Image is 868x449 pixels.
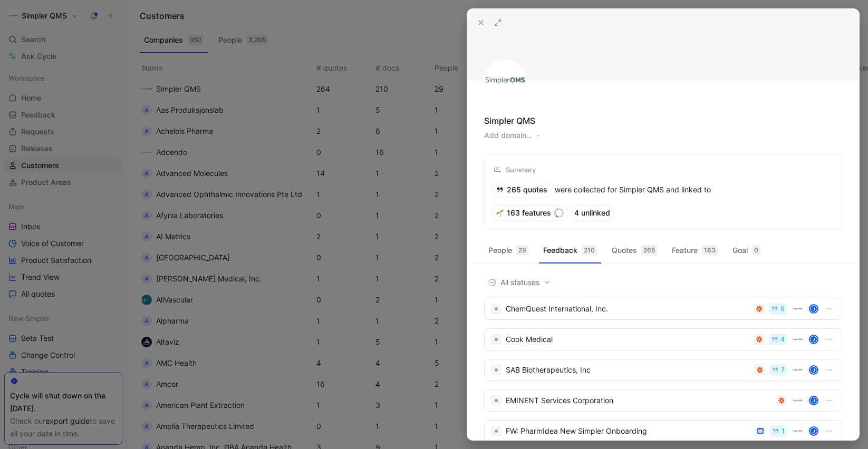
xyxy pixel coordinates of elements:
a: Cook Medical4J [484,328,842,350]
a: ChemQuest International, Inc.6J [484,298,842,320]
div: ChemQuest International, Inc. [506,302,750,315]
div: EMINENT Services Corporation [506,394,772,407]
div: SAB Biotherapeutics, Inc [506,364,750,376]
button: 4 [769,334,787,345]
button: Quotes [607,242,661,259]
div: 163 features [493,206,567,220]
div: 265 quotes [493,182,551,197]
div: J [810,336,817,343]
button: 7 [769,364,787,376]
div: 29 [516,245,528,256]
div: J [810,397,817,404]
div: Cook Medical [506,333,750,346]
button: Feedback [539,242,601,259]
img: dc0dfee4-4fe5-4068-b508-f0ed42363be8.png [792,395,803,406]
button: 1 [770,425,787,437]
button: People [484,242,533,259]
span: 1 [782,428,785,434]
div: 265 [641,245,657,256]
div: J [810,305,817,313]
img: dc0dfee4-4fe5-4068-b508-f0ed42363be8.png [792,334,803,345]
button: All statuses [484,276,555,289]
a: EMINENT Services CorporationJ [484,389,842,412]
div: 163 [702,245,718,256]
div: J [810,427,817,435]
img: dc0dfee4-4fe5-4068-b508-f0ed42363be8.png [792,365,803,375]
img: logo [484,60,526,102]
span: 6 [780,306,785,312]
a: SAB Biotherapeutics, Inc7J [484,359,842,381]
div: Simpler QMS [484,114,535,127]
div: Summary [493,163,536,176]
div: 4 unlinked [571,206,613,220]
span: 7 [781,367,785,373]
div: 210 [582,245,597,256]
a: FW: PharmIdea New Simpler Onboarding1J [484,420,842,442]
img: 🌱 [496,209,504,217]
span: All statuses [488,276,551,289]
button: Goal [728,242,765,259]
div: 0 [752,245,760,256]
button: 6 [769,303,787,315]
div: FW: PharmIdea New Simpler Onboarding [506,425,751,437]
button: Feature [668,242,722,259]
span: 4 [780,336,785,343]
button: Add domain… [484,129,532,142]
img: dc0dfee4-4fe5-4068-b508-f0ed42363be8.png [792,304,803,314]
div: were collected for Simpler QMS and linked to [493,182,711,197]
div: J [810,366,817,374]
img: dc0dfee4-4fe5-4068-b508-f0ed42363be8.png [792,426,803,436]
